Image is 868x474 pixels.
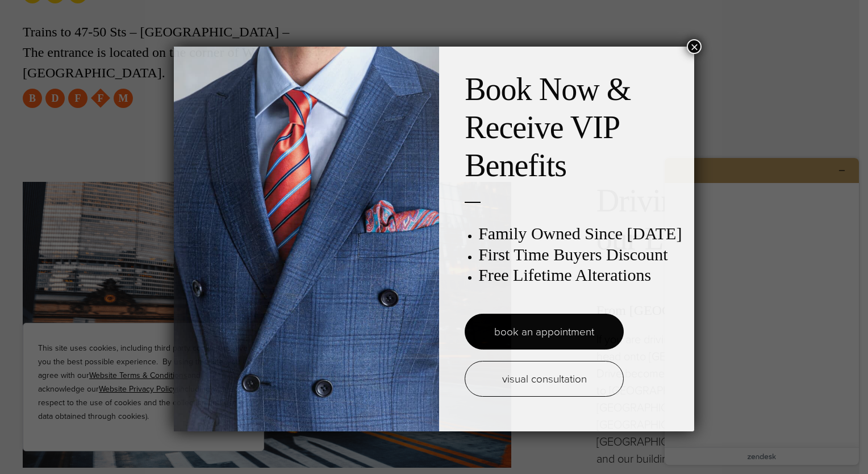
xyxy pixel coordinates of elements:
[465,361,624,397] a: visual consultation
[478,265,683,285] h3: Free Lifetime Alterations
[25,8,48,18] span: Chat
[465,314,624,350] a: book an appointment
[687,39,702,54] button: Close
[478,223,683,244] h3: Family Owned Since [DATE]
[177,14,195,30] button: Minimize widget
[478,244,683,265] h3: First Time Buyers Discount
[465,70,683,185] h2: Book Now & Receive VIP Benefits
